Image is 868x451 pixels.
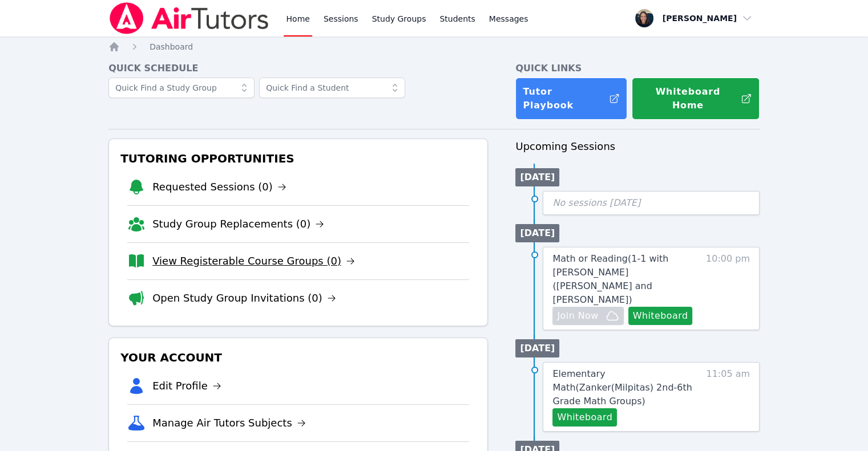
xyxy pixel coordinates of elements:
span: Math or Reading ( 1-1 with [PERSON_NAME] ([PERSON_NAME] and [PERSON_NAME] ) [552,253,668,305]
h4: Quick Schedule [108,62,488,75]
span: Dashboard [150,42,193,51]
li: [DATE] [515,168,559,186]
span: Elementary Math ( Zanker(Milpitas) 2nd-6th Grade Math Groups ) [552,368,692,407]
a: Edit Profile [152,378,221,394]
span: 11:05 am [706,367,750,426]
a: Manage Air Tutors Subjects [152,415,306,431]
button: Join Now [552,307,623,325]
a: View Registerable Course Groups (0) [152,253,355,269]
a: Elementary Math(Zanker(Milpitas) 2nd-6th Grade Math Groups) [552,367,700,408]
li: [DATE] [515,339,559,357]
button: Whiteboard [628,307,693,325]
img: Air Tutors [108,2,270,34]
span: 10:00 pm [706,252,750,325]
a: Tutor Playbook [515,78,627,120]
input: Quick Find a Student [259,78,405,98]
a: Study Group Replacements (0) [152,216,324,232]
nav: Breadcrumb [108,41,760,52]
a: Requested Sessions (0) [152,179,286,195]
span: Messages [489,13,528,25]
a: Dashboard [150,41,193,52]
span: No sessions [DATE] [552,197,640,208]
h3: Your Account [118,347,478,368]
span: Join Now [557,309,598,323]
li: [DATE] [515,224,559,242]
a: Math or Reading(1-1 with [PERSON_NAME] ([PERSON_NAME] and [PERSON_NAME]) [552,252,700,307]
a: Open Study Group Invitations (0) [152,290,336,306]
button: Whiteboard [552,408,617,426]
h4: Quick Links [515,62,760,75]
h3: Upcoming Sessions [515,139,760,155]
input: Quick Find a Study Group [108,78,255,98]
button: Whiteboard Home [632,78,760,120]
h3: Tutoring Opportunities [118,148,478,169]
